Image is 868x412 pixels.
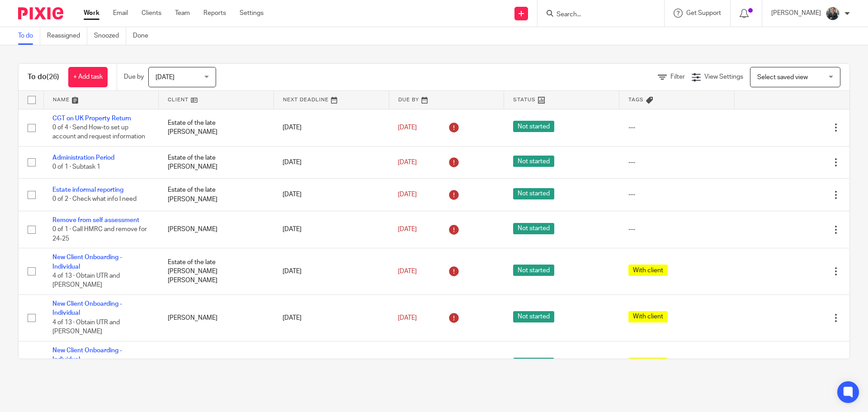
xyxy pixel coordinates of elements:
span: Filter [670,74,685,80]
span: (26) [47,73,59,81]
span: [DATE] [398,191,417,198]
span: Not started [513,188,554,199]
td: Estate of the late [PERSON_NAME] [159,109,274,146]
td: [PERSON_NAME] [159,295,274,341]
span: Tags [628,97,644,102]
div: --- [628,123,726,132]
span: [DATE] [398,268,417,275]
div: --- [628,225,726,234]
td: [PERSON_NAME] [159,341,274,388]
td: [DATE] [274,109,389,146]
td: [DATE] [274,248,389,295]
div: --- [628,158,726,167]
a: CGT on UK Property Return [52,115,131,122]
span: 0 of 1 · Subtask 1 [52,164,100,170]
span: View Settings [704,74,743,80]
td: [DATE] [274,179,389,211]
span: Not started [513,156,554,167]
span: Not started [513,223,554,234]
h1: To do [28,72,59,82]
span: [DATE] [156,74,175,81]
span: With client [628,358,668,369]
a: + Add task [68,67,108,87]
a: Work [84,9,99,18]
a: Estate informal reporting [52,187,123,193]
span: [DATE] [398,124,417,131]
a: Settings [240,9,264,18]
span: 4 of 13 · Obtain UTR and [PERSON_NAME] [52,319,120,335]
td: [DATE] [274,146,389,178]
span: [DATE] [398,159,417,166]
span: 0 of 4 · Send How-to set up account and request information [52,124,145,140]
a: Remove from self assessment [52,217,139,223]
a: Reassigned [47,27,87,45]
p: [PERSON_NAME] [771,9,821,18]
td: Estate of the late [PERSON_NAME] [159,179,274,211]
a: New Client Onboarding - Individual [52,301,122,316]
span: Select saved view [757,74,808,81]
span: Get Support [686,10,721,16]
span: Not started [513,121,554,132]
span: 0 of 1 · Call HMRC and remove for 24-25 [52,226,147,242]
span: With client [628,311,668,322]
span: With client [628,265,668,276]
td: [DATE] [274,341,389,388]
a: New Client Onboarding - Individual [52,254,122,270]
a: Administration Period [52,155,114,161]
a: Team [175,9,190,18]
span: Not started [513,265,554,276]
span: 0 of 2 · Check what info I need [52,196,137,203]
a: Done [133,27,155,45]
td: Estate of the late [PERSON_NAME] [159,146,274,178]
img: Pixie [18,7,63,19]
span: Not started [513,311,554,322]
a: Email [113,9,128,18]
span: Not started [513,358,554,369]
span: [DATE] [398,226,417,232]
a: To do [18,27,40,45]
p: Due by [124,72,144,81]
td: [DATE] [274,295,389,341]
a: New Client Onboarding - Individual [52,347,122,363]
a: Reports [203,9,226,18]
a: Clients [142,9,161,18]
input: Search [556,11,637,19]
img: Headshot.jpg [826,6,840,21]
span: 4 of 13 · Obtain UTR and [PERSON_NAME] [52,273,120,289]
span: [DATE] [398,315,417,321]
td: [PERSON_NAME] [159,211,274,248]
td: [DATE] [274,211,389,248]
div: --- [628,190,726,199]
a: Snoozed [94,27,126,45]
td: Estate of the late [PERSON_NAME] [PERSON_NAME] [159,248,274,295]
